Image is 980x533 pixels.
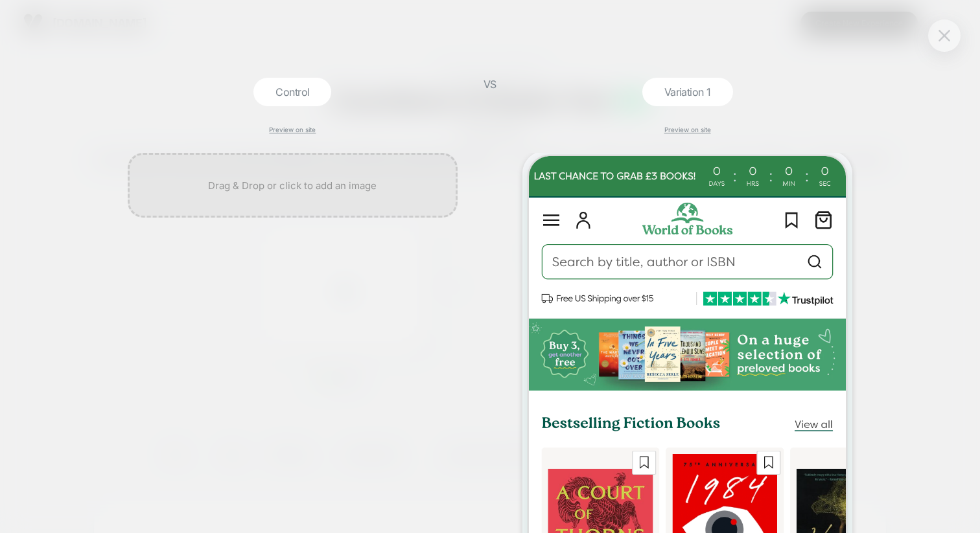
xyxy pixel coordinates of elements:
a: Preview on site [269,126,316,133]
div: VS [474,78,506,533]
div: Control [253,78,331,106]
img: close [939,30,950,41]
div: Variation 1 [642,78,733,106]
a: Preview on site [664,126,711,133]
